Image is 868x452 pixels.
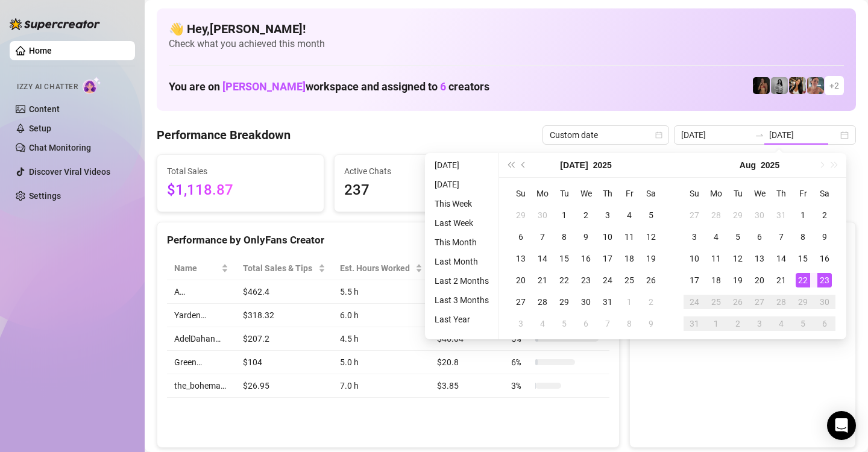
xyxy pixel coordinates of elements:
span: Messages Sent [521,165,668,178]
span: 3 % [511,379,530,392]
td: $26.95 [236,374,333,398]
td: 5.0 h [333,351,430,374]
img: AI Chatter [83,77,101,94]
td: the_bohema… [167,374,236,398]
span: + 2 [829,79,839,92]
span: Name [174,262,219,275]
span: 18 % [511,285,530,298]
td: Green… [167,351,236,374]
a: Discover Viral Videos [29,167,110,177]
th: Total Sales & Tips [236,257,333,280]
a: Settings [29,191,61,201]
a: Home [29,46,52,55]
td: $20.8 [430,351,503,374]
img: A [771,77,788,94]
td: 4.5 h [333,327,430,351]
span: swap-right [755,130,764,140]
span: Izzy AI Chatter [17,81,78,93]
div: Performance by OnlyFans Creator [167,232,609,248]
input: End date [769,128,838,142]
img: AdelDahan [789,77,806,94]
div: Open Intercom Messenger [827,411,856,440]
a: Chat Monitoring [29,143,91,152]
h4: 👋 Hey, [PERSON_NAME] ! [169,20,844,37]
input: Start date [681,128,750,142]
th: Sales / Hour [430,257,503,280]
td: $462.4 [236,280,333,304]
th: Chat Conversion [504,257,609,280]
h1: You are on workspace and assigned to creators [169,80,489,93]
td: 7.0 h [333,374,430,398]
span: 10 % [511,309,530,322]
span: 594 [521,179,668,202]
h4: Performance Breakdown [157,127,291,143]
span: Check what you achieved this month [169,37,844,51]
td: $46.04 [430,327,503,351]
span: Total Sales [167,165,314,178]
span: 237 [344,179,491,202]
a: Content [29,104,60,114]
div: Sales by OnlyFans Creator [640,232,846,248]
span: Active Chats [344,165,491,178]
div: Est. Hours Worked [340,262,414,275]
span: Sales / Hour [437,262,486,275]
img: the_bohema [753,77,770,94]
span: [PERSON_NAME] [222,80,306,93]
img: logo-BBDzfeDw.svg [10,18,100,30]
span: 5 % [511,332,530,345]
span: Chat Conversion [511,262,593,275]
span: Total Sales & Tips [243,262,316,275]
td: $84.07 [430,280,503,304]
td: $207.2 [236,327,333,351]
span: to [755,130,764,140]
td: 5.5 h [333,280,430,304]
a: Setup [29,124,51,133]
td: A… [167,280,236,304]
span: calendar [655,131,662,139]
td: Yarden… [167,304,236,327]
td: $53.05 [430,304,503,327]
td: $3.85 [430,374,503,398]
td: AdelDahan… [167,327,236,351]
span: $1,118.87 [167,179,314,202]
span: 6 [440,80,446,93]
td: $318.32 [236,304,333,327]
img: Yarden [807,77,824,94]
span: Custom date [550,126,662,144]
td: 6.0 h [333,304,430,327]
td: $104 [236,351,333,374]
th: Name [167,257,236,280]
span: 6 % [511,356,530,369]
